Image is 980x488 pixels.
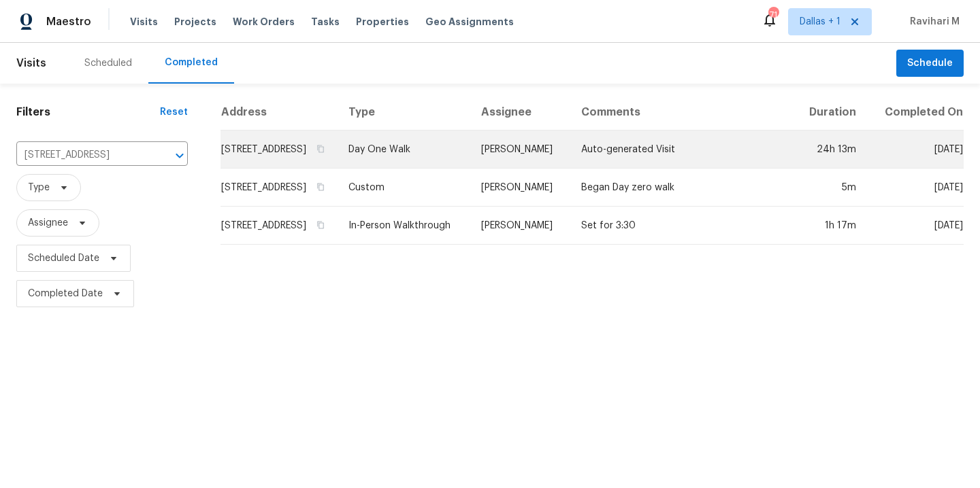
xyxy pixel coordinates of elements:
td: 5m [794,169,867,207]
span: Work Orders [233,15,295,29]
span: Projects [174,15,216,29]
div: 71 [768,8,778,22]
td: [PERSON_NAME] [470,130,570,169]
button: Schedule [896,50,964,77]
td: [PERSON_NAME] [470,207,570,245]
td: Custom [338,169,470,207]
span: Scheduled Date [28,251,99,265]
button: Open [170,146,189,165]
span: Ravihari M [904,15,960,29]
span: Schedule [907,55,953,72]
span: Visits [130,15,158,29]
th: Address [220,94,338,130]
td: [STREET_ADDRESS] [220,130,338,169]
span: Maestro [46,15,91,29]
td: [DATE] [867,130,964,169]
span: Assignee [28,216,68,230]
th: Comments [570,94,794,130]
th: Duration [794,94,867,130]
td: Set for 3:30 [570,207,794,245]
th: Completed On [867,94,964,130]
span: Completed Date [28,287,103,300]
td: [DATE] [867,207,964,245]
input: Search for an address... [16,145,150,166]
div: Scheduled [84,56,132,70]
span: Type [28,181,50,194]
span: Geo Assignments [425,15,514,29]
span: Visits [16,48,46,78]
td: 24h 13m [794,130,867,169]
td: [STREET_ADDRESS] [220,169,338,207]
td: [PERSON_NAME] [470,169,570,207]
button: Copy Address [314,219,327,231]
td: In-Person Walkthrough [338,207,470,245]
div: Reset [160,105,188,119]
button: Copy Address [314,181,327,193]
div: Completed [165,56,218,69]
span: Dallas + 1 [800,15,840,29]
th: Type [338,94,470,130]
span: Tasks [311,17,340,27]
td: Day One Walk [338,130,470,169]
td: [DATE] [867,169,964,207]
span: Properties [356,15,409,29]
th: Assignee [470,94,570,130]
button: Copy Address [314,143,327,155]
td: Began Day zero walk [570,169,794,207]
h1: Filters [16,105,160,119]
td: 1h 17m [794,207,867,245]
td: Auto-generated Visit [570,130,794,169]
td: [STREET_ADDRESS] [220,207,338,245]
